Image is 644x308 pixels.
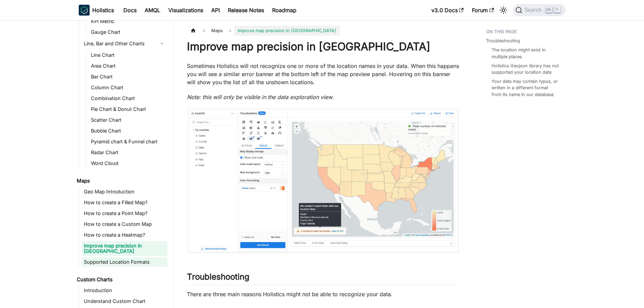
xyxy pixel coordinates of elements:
[89,126,167,136] a: Bubble Chart
[89,104,167,114] a: Pie Chart & Donut Chart
[187,26,200,35] a: Home page
[187,94,334,100] em: Note: this will only be visible in the data exploration view.
[187,272,459,285] h2: Troubleshooting
[492,63,559,75] a: Holistics Geojson library has not supported your location data
[82,241,167,256] a: Improve map precision in [GEOGRAPHIC_DATA]
[89,159,167,168] a: Word Cloud
[89,17,167,26] a: KPI Metric
[82,286,167,295] a: Introduction
[119,5,141,16] a: Docs
[468,5,498,16] a: Forum
[82,230,167,240] a: How to create a Heatmap?
[187,26,459,35] nav: Breadcrumbs
[89,83,167,92] a: Column Chart
[498,5,509,16] button: Switch between dark and light mode (currently light mode)
[554,7,560,13] kbd: K
[82,198,167,207] a: How to create a Filled Map?
[187,62,459,86] p: Sometimes Holistics will not recognize one or more of the location names in your data. When this ...
[79,5,114,16] a: HolisticsHolistics
[89,27,167,37] a: Gauge Chart
[513,4,565,16] button: Search (Ctrl+K)
[187,290,459,298] p: There are three main reasons Holistics might not be able to recognize your data.
[89,61,167,71] a: Area Chart
[82,38,167,49] a: Line, Bar and Other Charts
[92,6,114,14] b: Holistics
[82,187,167,196] a: Geo Map Introduction
[82,219,167,229] a: How to create a Custom Map
[207,5,224,16] a: API
[141,5,164,16] a: AMQL
[79,5,90,16] img: Holistics
[89,115,167,125] a: Scatter Chart
[89,72,167,81] a: Bar Chart
[492,78,559,98] a: Your data may contain typos, or written in a different format from its name in our database.
[268,5,301,16] a: Roadmap
[75,176,167,186] a: Maps
[234,26,339,35] span: Improve map precision in [GEOGRAPHIC_DATA]
[82,209,167,218] a: How to create a Point Map?
[75,275,167,284] a: Custom Charts
[522,7,546,13] span: Search
[427,5,468,16] a: v3.0 Docs
[89,137,167,146] a: Pyramid chart & Funnel chart
[72,20,173,308] nav: Docs sidebar
[82,297,167,306] a: Understand Custom Chart
[187,108,459,254] img: Holistics map missing location
[89,148,167,157] a: Radar Chart
[187,40,459,53] h1: Improve map precision in [GEOGRAPHIC_DATA]
[492,47,559,60] a: The location might exist in multiple places
[486,38,520,44] a: Troubleshooting
[82,257,167,267] a: Supported Location Formats
[89,94,167,103] a: Combination Chart
[208,26,226,35] span: Maps
[89,50,167,60] a: Line Chart
[224,5,268,16] a: Release Notes
[164,5,207,16] a: Visualizations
